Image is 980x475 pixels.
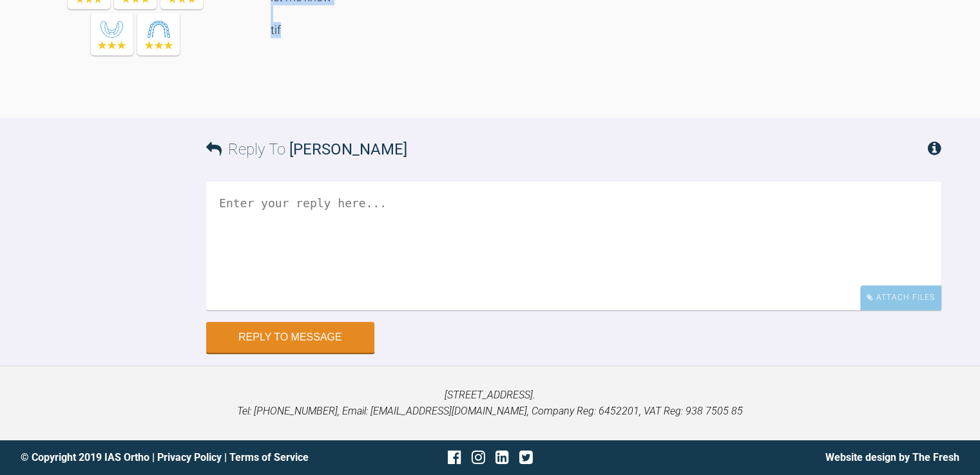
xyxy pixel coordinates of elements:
a: Terms of Service [229,451,309,463]
a: Privacy Policy [157,451,222,463]
p: [STREET_ADDRESS]. Tel: [PHONE_NUMBER], Email: [EMAIL_ADDRESS][DOMAIN_NAME], Company Reg: 6452201,... [21,387,959,420]
span: [PERSON_NAME] [289,140,407,158]
h3: Reply To [206,137,407,162]
div: Attach Files [860,285,941,310]
button: Reply to Message [206,322,374,353]
a: Website design by The Fresh [825,451,959,463]
div: © Copyright 2019 IAS Ortho | | [21,449,334,466]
